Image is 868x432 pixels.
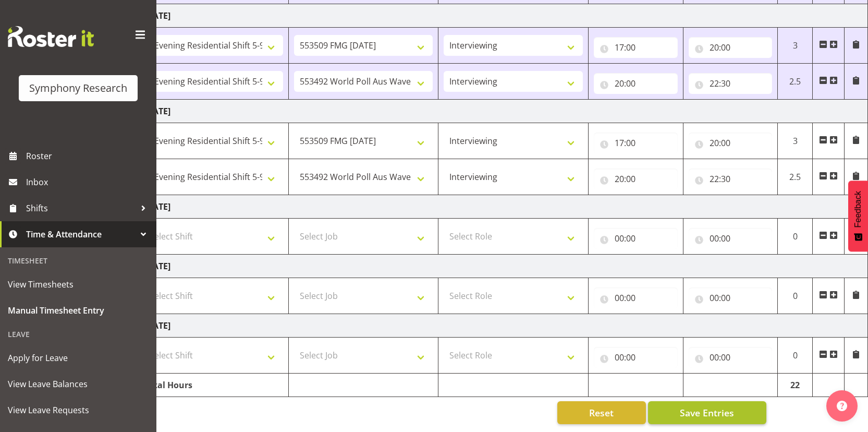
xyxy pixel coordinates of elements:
[778,338,813,374] td: 0
[778,64,813,100] td: 2.5
[139,195,868,219] td: [DATE]
[594,37,678,58] input: Click to select...
[3,397,154,423] a: View Leave Requests
[778,219,813,255] td: 0
[139,100,868,123] td: [DATE]
[29,80,127,96] div: Symphony Research
[139,4,868,28] td: [DATE]
[3,323,154,345] div: Leave
[8,303,149,318] span: Manual Timesheet Entry
[8,277,149,292] span: View Timesheets
[557,401,646,424] button: Reset
[680,406,734,419] span: Save Entries
[594,228,678,249] input: Click to select...
[26,200,136,216] span: Shifts
[8,376,149,392] span: View Leave Balances
[778,278,813,314] td: 0
[3,371,154,397] a: View Leave Balances
[26,226,136,242] span: Time & Attendance
[8,26,94,47] img: Rosterit website logo
[689,228,773,249] input: Click to select...
[778,159,813,195] td: 2.5
[3,250,154,271] div: Timesheet
[778,28,813,64] td: 3
[689,133,773,153] input: Click to select...
[689,73,773,94] input: Click to select...
[26,174,151,190] span: Inbox
[594,169,678,189] input: Click to select...
[3,345,154,371] a: Apply for Leave
[594,133,678,153] input: Click to select...
[689,287,773,308] input: Click to select...
[139,374,289,397] td: Total Hours
[3,271,154,297] a: View Timesheets
[8,402,149,418] span: View Leave Requests
[594,73,678,94] input: Click to select...
[3,297,154,323] a: Manual Timesheet Entry
[139,314,868,338] td: [DATE]
[778,123,813,159] td: 3
[853,191,863,227] span: Feedback
[689,347,773,368] input: Click to select...
[589,406,614,419] span: Reset
[778,374,813,397] td: 22
[648,401,766,424] button: Save Entries
[689,169,773,189] input: Click to select...
[594,287,678,308] input: Click to select...
[594,347,678,368] input: Click to select...
[139,255,868,278] td: [DATE]
[8,350,149,366] span: Apply for Leave
[26,148,151,164] span: Roster
[837,401,847,411] img: help-xxl-2.png
[848,181,868,251] button: Feedback - Show survey
[689,37,773,58] input: Click to select...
